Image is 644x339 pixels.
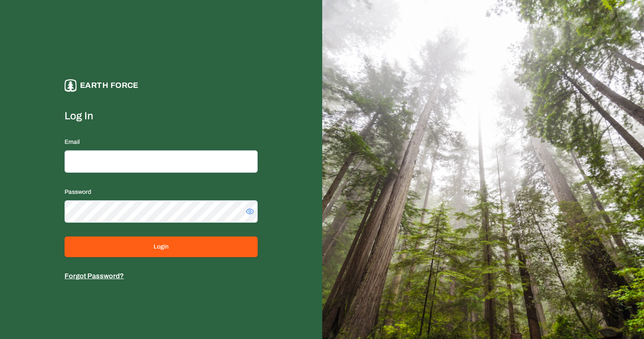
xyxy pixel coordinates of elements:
[65,236,258,257] button: Login
[65,271,258,281] p: Forgot Password?
[65,139,80,145] label: Email
[65,79,77,92] img: earthforce-logo-white-uG4MPadI.svg
[80,79,139,92] p: Earth force
[65,109,258,123] label: Log In
[65,189,91,195] label: Password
